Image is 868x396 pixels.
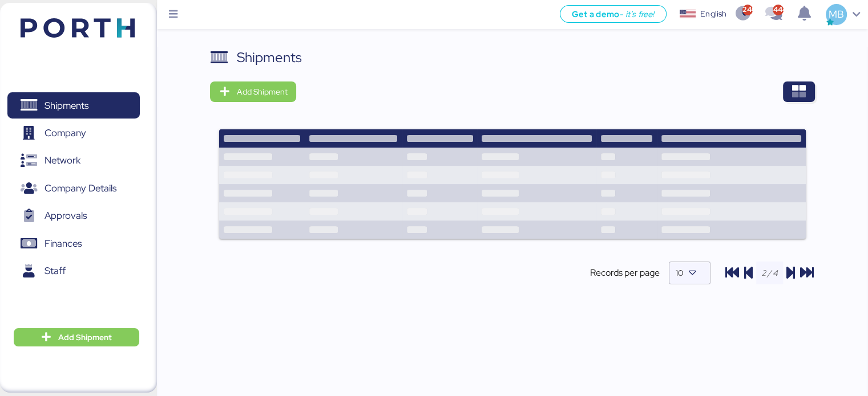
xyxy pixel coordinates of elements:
a: Shipments [7,92,140,119]
input: 2 / 4 [756,262,783,284]
span: Company Details [45,180,116,197]
span: Staff [45,263,66,279]
span: Records per page [590,266,660,280]
button: Add Shipment [210,81,296,102]
span: Add Shipment [58,330,112,344]
a: Network [7,148,140,174]
div: Shipments [236,47,301,68]
span: Approvals [45,207,87,224]
span: Add Shipment [236,85,287,99]
a: Company Details [7,175,140,202]
a: Approvals [7,203,140,229]
a: Company [7,120,140,146]
span: Shipments [45,97,88,114]
a: Finances [7,231,140,257]
span: Company [45,125,86,141]
button: Menu [164,5,183,25]
button: Add Shipment [14,328,139,346]
div: English [700,8,726,20]
span: MB [829,7,844,22]
span: Network [45,152,80,169]
a: Staff [7,258,140,284]
span: 10 [676,268,683,278]
span: Finances [45,235,82,252]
